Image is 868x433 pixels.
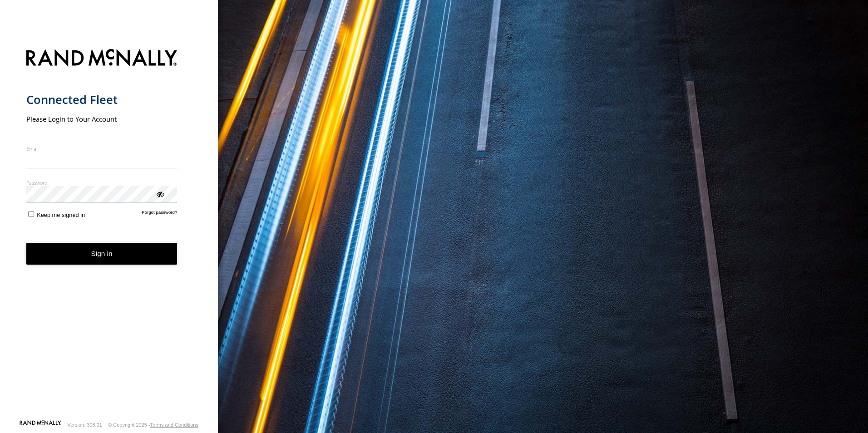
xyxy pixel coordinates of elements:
[108,422,198,428] div: © Copyright 2025 -
[37,212,85,218] span: Keep me signed in
[26,47,178,70] img: Rand McNally
[28,211,34,217] input: Keep me signed in
[150,422,198,428] a: Terms and Conditions
[26,145,178,152] label: Email
[26,114,178,123] h2: Please Login to Your Account
[26,243,178,265] button: Sign in
[26,179,178,186] label: Password
[26,44,192,419] form: main
[26,92,178,107] h1: Connected Fleet
[155,189,164,198] div: ViewPassword
[20,420,61,429] a: Visit our Website
[142,210,178,218] a: Forgot password?
[68,422,102,428] div: Version: 308.01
